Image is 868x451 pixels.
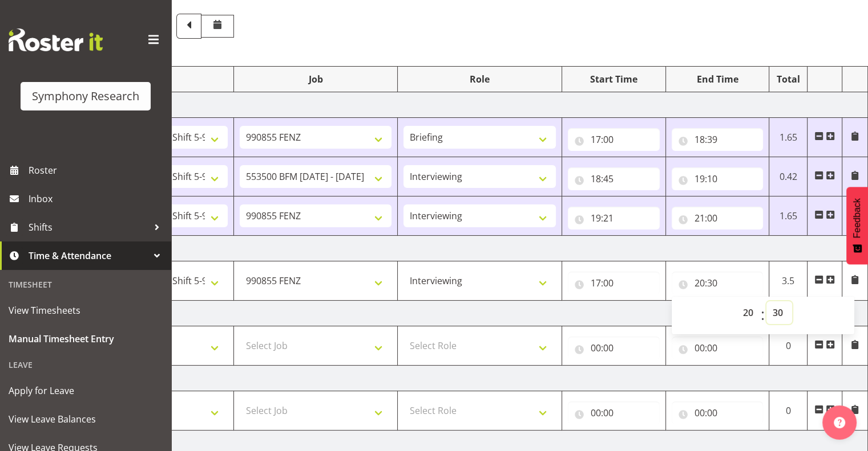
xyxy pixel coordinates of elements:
input: Click to select... [672,337,764,359]
input: Click to select... [568,272,660,294]
td: 0.42 [769,157,808,196]
input: Click to select... [568,167,660,190]
input: Click to select... [672,167,764,190]
a: Apply for Leave [3,376,168,405]
input: Click to select... [672,207,764,229]
td: 1.65 [769,118,808,157]
input: Click to select... [568,401,660,424]
span: Time & Attendance [29,247,148,264]
a: View Leave Balances [3,405,168,433]
input: Click to select... [568,337,660,359]
span: Apply for Leave [9,382,163,399]
div: Symphony Research [32,88,139,105]
div: Role [403,72,556,86]
span: View Timesheets [9,302,163,319]
td: 0 [769,391,808,430]
td: 3.5 [769,261,808,301]
td: 1.65 [769,196,808,236]
div: Leave [3,353,168,376]
div: Start Time [568,72,660,86]
span: Roster [29,162,165,179]
div: Timesheet [3,273,168,296]
input: Click to select... [672,401,764,424]
input: Click to select... [568,207,660,229]
div: Job [240,72,392,86]
span: Shifts [29,219,148,236]
span: Feedback [852,198,862,238]
td: [DATE] [70,366,868,391]
button: Feedback - Show survey [846,187,868,264]
div: End Time [672,72,764,86]
span: : [761,301,765,330]
td: 0 [769,326,808,366]
a: Manual Timesheet Entry [3,325,168,353]
a: View Timesheets [3,296,168,325]
td: [DATE] [70,301,868,326]
td: [DATE] [70,236,868,261]
td: [DATE] [70,92,868,118]
input: Click to select... [672,272,764,294]
img: help-xxl-2.png [834,417,845,428]
div: Total [775,72,801,86]
input: Click to select... [568,128,660,151]
span: Inbox [29,190,165,207]
input: Click to select... [672,128,764,151]
img: Rosterit website logo [9,28,103,51]
span: Manual Timesheet Entry [9,330,163,347]
span: View Leave Balances [9,411,163,428]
